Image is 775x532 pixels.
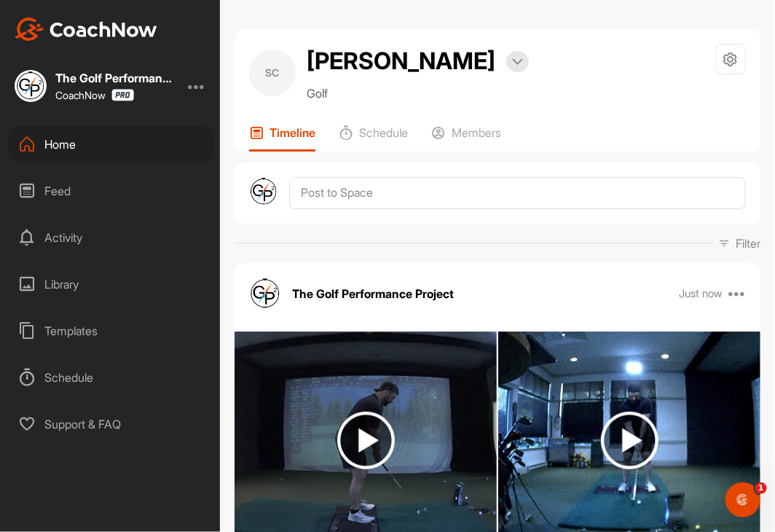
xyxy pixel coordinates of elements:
[359,125,408,140] p: Schedule
[15,17,157,41] img: CoachNow
[55,72,172,84] div: The Golf Performance Project
[307,85,529,102] p: Golf
[8,266,213,302] div: Library
[307,44,495,79] h2: [PERSON_NAME]
[736,235,760,252] p: Filter
[452,125,501,140] p: Members
[249,177,278,206] img: avatar
[8,406,213,442] div: Support & FAQ
[249,278,281,310] img: avatar
[8,313,213,349] div: Templates
[8,173,213,209] div: Feed
[249,50,296,96] div: SC
[8,359,213,396] div: Schedule
[8,219,213,256] div: Activity
[512,58,523,66] img: arrow-down
[55,89,134,101] div: CoachNow
[15,70,47,102] img: square_963f86a57569fd3ffedad7830a500edd.jpg
[755,482,767,494] span: 1
[725,482,760,517] iframe: Intercom live chat
[337,412,395,469] img: play
[111,89,134,101] img: CoachNow Pro
[601,412,658,469] img: play
[8,126,213,163] div: Home
[292,285,454,302] p: The Golf Performance Project
[270,125,315,140] p: Timeline
[680,286,723,301] p: Just now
